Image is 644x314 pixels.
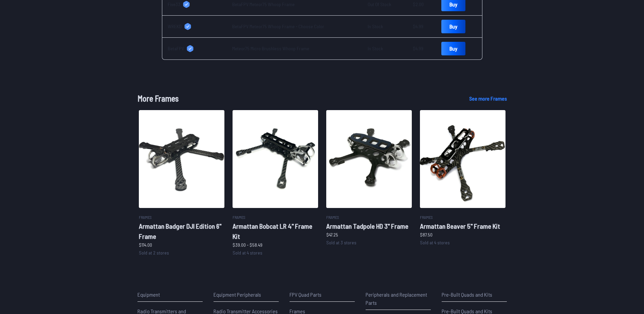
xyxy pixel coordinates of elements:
a: BetaFPV Meteor75 Whoop Frame - Choose Color [232,23,324,29]
h2: Armattan Tadpole HD 3" Frame [326,221,412,231]
span: Sold at 3 stores [326,240,356,245]
img: image [139,110,224,208]
td: In Stock [362,16,407,38]
a: imageFramesArmattan Badger DJI Edition 6" Frame$114.00Sold at 2 stores [139,110,224,257]
p: $47.25 [326,231,412,238]
span: Frames [233,215,245,220]
span: Sold at 4 stores [420,240,450,245]
h2: Armattan Badger DJI Edition 6" Frame [139,221,224,241]
td: $4.99 [407,38,436,60]
p: FPV Quad Parts [290,291,355,299]
p: $39.00 - $58.49 [233,241,318,248]
p: Pre-Built Quads and Kits [442,291,507,299]
span: Frames [420,215,433,220]
p: Equipment [137,291,203,299]
a: imageFramesArmattan Tadpole HD 3" Frame$47.25Sold at 3 stores [326,110,412,246]
a: imageFramesArmattan Bobcat LR 4" Frame Kit$39.00 - $58.49Sold at 4 stores [233,110,318,257]
span: Frames [326,215,339,220]
img: image [326,110,412,208]
span: Frames [139,215,152,220]
p: Equipment Peripherals [214,291,279,299]
a: Meteor75 Micro Brushless Whoop Frame [232,46,309,51]
a: BetaFPV [168,45,222,52]
span: Five33 [168,1,180,8]
a: BetaFPV Meteor75 Whoop Frame [232,1,295,7]
a: Buy [441,20,465,33]
a: Buy [441,42,465,55]
a: Five33 [168,1,222,8]
p: $87.50 [420,231,505,238]
span: BetaFPV [168,45,184,52]
a: See more Frames [469,94,507,103]
h2: Armattan Beaver 5" Frame Kit [420,221,505,231]
span: WREKD [168,23,182,30]
a: imageFramesArmattan Beaver 5" Frame Kit$87.50Sold at 4 stores [420,110,505,246]
h1: More Frames [137,92,458,105]
img: image [233,110,318,208]
img: image [420,110,505,208]
span: Sold at 2 stores [139,250,169,256]
td: In Stock [362,38,407,60]
a: WREKD [168,23,222,30]
h2: Armattan Bobcat LR 4" Frame Kit [233,221,318,241]
span: Sold at 4 stores [233,250,262,256]
td: $4.99 [407,16,436,38]
p: Peripherals and Replacement Parts [366,291,431,307]
p: $114.00 [139,241,224,248]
